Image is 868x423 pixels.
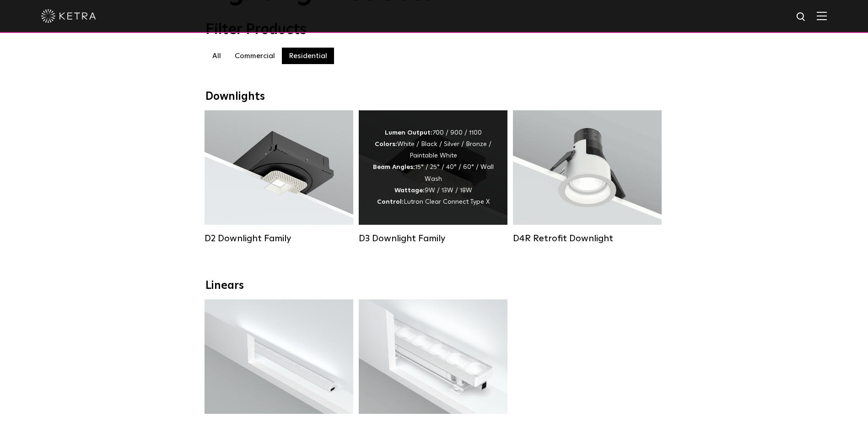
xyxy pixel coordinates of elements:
div: D4R Retrofit Downlight [513,233,662,244]
label: All [205,48,228,64]
div: Downlights [205,90,663,103]
a: D4R Retrofit Downlight Lumen Output:800Colors:White / BlackBeam Angles:15° / 25° / 40° / 60°Watta... [513,110,662,249]
div: Linears [205,279,663,293]
strong: Control: [377,199,404,205]
a: D2 Downlight Family Lumen Output:1200Colors:White / Black / Gloss Black / Silver / Bronze / Silve... [205,110,353,249]
strong: Lumen Output: [385,130,432,136]
label: Residential [282,48,334,64]
img: ketra-logo-2019-white [41,9,96,23]
label: Commercial [228,48,282,64]
div: D2 Downlight Family [205,233,353,244]
img: search icon [796,11,807,23]
strong: Beam Angles: [373,164,415,170]
div: 700 / 900 / 1100 White / Black / Silver / Bronze / Paintable White 15° / 25° / 40° / 60° / Wall W... [372,127,494,208]
strong: Wattage: [394,187,425,194]
img: Hamburger%20Nav.svg [817,11,827,20]
strong: Colors: [375,141,397,147]
a: D3 Downlight Family Lumen Output:700 / 900 / 1100Colors:White / Black / Silver / Bronze / Paintab... [359,110,507,249]
span: Lutron Clear Connect Type X [404,199,490,205]
div: D3 Downlight Family [359,233,507,244]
